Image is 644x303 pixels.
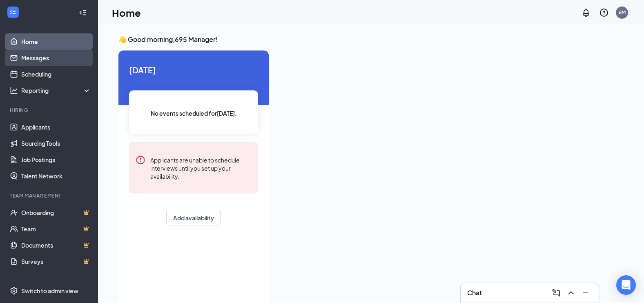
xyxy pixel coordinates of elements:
a: Home [21,33,91,50]
h1: Home [112,6,141,20]
h3: 👋 Good morning, 695 Manager ! [118,35,624,44]
button: Minimize [579,286,592,299]
button: ChevronUp [564,286,577,299]
a: Job Postings [21,151,91,168]
svg: QuestionInfo [599,8,609,18]
button: ComposeMessage [550,286,563,299]
div: Team Management [10,192,89,199]
div: Open Intercom Messenger [616,275,636,295]
svg: WorkstreamLogo [9,8,17,16]
div: Hiring [10,107,89,114]
svg: ChevronUp [566,288,576,298]
svg: Collapse [79,9,87,17]
a: TeamCrown [21,221,91,237]
button: Add availability [166,210,221,226]
div: Reporting [21,86,91,94]
span: No events scheduled for [DATE] . [151,109,237,118]
svg: Notifications [581,8,591,18]
svg: Minimize [581,288,591,298]
h3: Chat [467,288,482,297]
div: Switch to admin view [21,287,78,295]
span: [DATE] [129,64,258,76]
svg: Settings [10,287,18,295]
svg: Error [136,155,145,165]
a: OnboardingCrown [21,204,91,221]
a: Talent Network [21,168,91,184]
svg: ComposeMessage [551,288,561,298]
div: Applicants are unable to schedule interviews until you set up your availability. [150,155,252,180]
a: Applicants [21,119,91,135]
a: SurveysCrown [21,253,91,270]
a: Messages [21,50,91,66]
a: Scheduling [21,66,91,82]
div: 6M [619,9,626,16]
svg: Analysis [10,86,18,94]
a: DocumentsCrown [21,237,91,253]
a: Sourcing Tools [21,135,91,151]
